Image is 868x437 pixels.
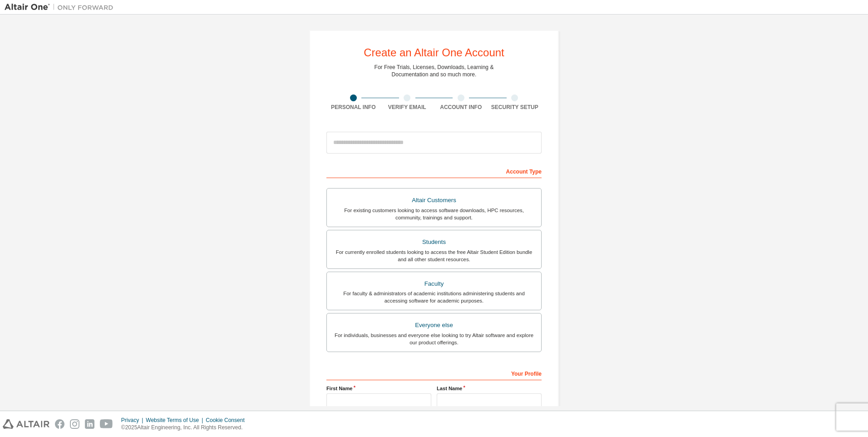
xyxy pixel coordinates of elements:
div: Verify Email [380,104,434,111]
img: youtube.svg [100,419,113,429]
div: Cookie Consent [206,417,250,424]
div: For currently enrolled students looking to access the free Altair Student Edition bundle and all ... [332,248,536,263]
div: Students [332,236,536,248]
div: Your Profile [326,366,542,380]
div: For existing customers looking to access software downloads, HPC resources, community, trainings ... [332,207,536,221]
div: Create an Altair One Account [364,47,504,58]
p: © 2025 Altair Engineering, Inc. All Rights Reserved. [121,424,250,432]
label: First Name [326,385,431,392]
div: For faculty & administrators of academic institutions administering students and accessing softwa... [332,290,536,304]
div: Security Setup [488,104,542,111]
div: Everyone else [332,319,536,332]
div: For individuals, businesses and everyone else looking to try Altair software and explore our prod... [332,332,536,346]
img: linkedin.svg [85,419,94,429]
img: Altair One [5,3,118,12]
img: instagram.svg [70,419,79,429]
div: Account Info [434,104,488,111]
div: For Free Trials, Licenses, Downloads, Learning & Documentation and so much more. [375,64,494,78]
div: Website Terms of Use [146,417,206,424]
label: Last Name [437,385,542,392]
img: facebook.svg [55,419,64,429]
img: altair_logo.svg [3,419,49,429]
div: Faculty [332,278,536,290]
div: Personal Info [326,104,380,111]
div: Altair Customers [332,194,536,207]
div: Privacy [121,417,146,424]
div: Account Type [326,164,542,178]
